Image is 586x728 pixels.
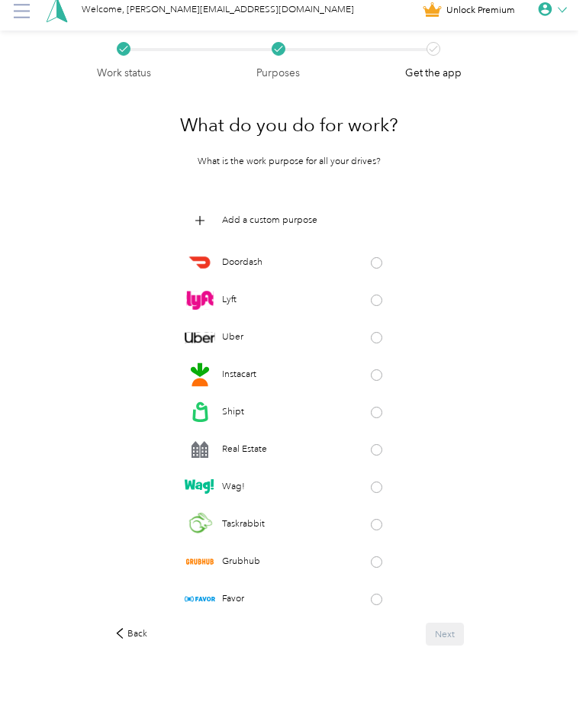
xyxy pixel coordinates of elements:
[256,65,300,81] p: Purposes
[222,555,260,569] p: Grubhub
[222,517,265,531] p: Taskrabbit
[222,480,245,494] p: Wag!
[82,3,354,17] div: Welcome, [PERSON_NAME][EMAIL_ADDRESS][DOMAIN_NAME]
[222,443,267,456] p: Real Estate
[222,293,237,307] p: Lyft
[222,368,256,382] p: Instacart
[405,65,462,81] p: Get the app
[114,627,147,641] div: Back
[446,3,515,17] span: Unlock Premium
[222,330,243,344] p: Uber
[222,405,244,419] p: Shipt
[222,592,244,606] p: Favor
[222,256,262,269] p: Doordash
[180,107,398,143] h1: What do you do for work?
[97,65,151,81] p: Work status
[198,155,381,169] p: What is the work purpose for all your drives?
[222,214,317,227] p: Add a custom purpose
[501,643,586,728] iframe: Everlance-gr Chat Button Frame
